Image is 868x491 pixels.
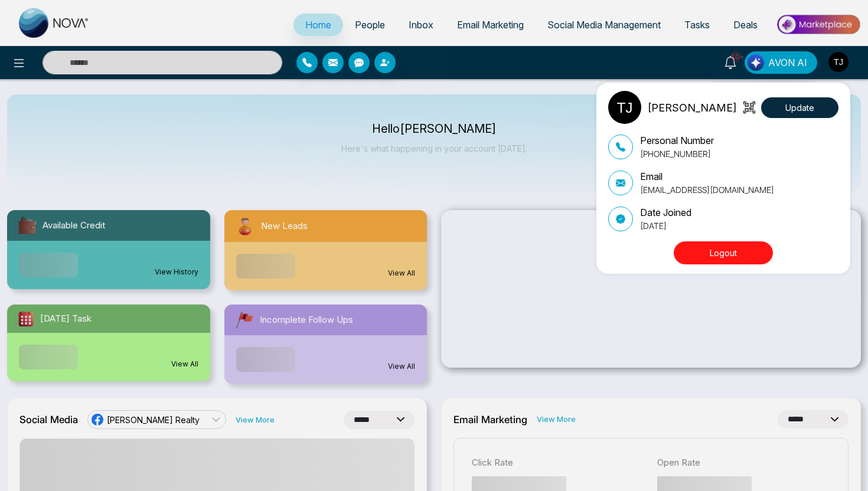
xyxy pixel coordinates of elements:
p: [DATE] [640,220,691,232]
button: Logout [674,241,773,264]
p: [EMAIL_ADDRESS][DOMAIN_NAME] [640,184,774,196]
p: Date Joined [640,205,691,220]
button: Update [761,97,838,118]
p: Email [640,169,774,184]
p: [PHONE_NUMBER] [640,148,714,160]
p: [PERSON_NAME] [647,100,737,116]
p: Personal Number [640,133,714,148]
